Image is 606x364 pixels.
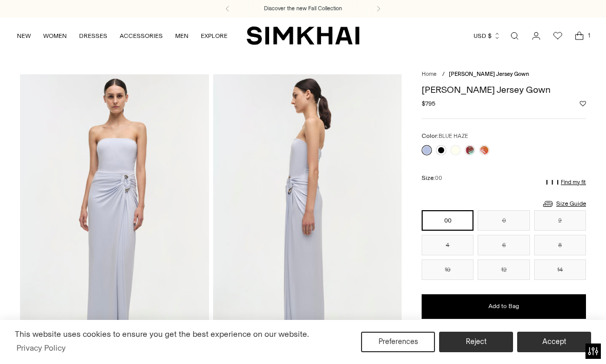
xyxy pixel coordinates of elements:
img: Emma Strapless Jersey Gown [213,74,402,357]
nav: breadcrumbs [422,70,586,79]
button: 0 [478,210,529,231]
a: Home [422,71,437,77]
button: 12 [478,259,529,280]
button: Add to Bag [422,294,586,319]
iframe: Sign Up via Text for Offers [8,325,103,356]
button: 00 [422,210,474,231]
button: 4 [422,235,474,255]
span: [PERSON_NAME] Jersey Gown [449,71,529,77]
span: 00 [435,175,442,181]
button: 14 [534,259,586,280]
label: Size: [422,173,442,183]
a: Size Guide [542,197,586,210]
a: Open cart modal [569,26,590,46]
button: Preferences [361,332,435,352]
a: EXPLORE [201,25,228,47]
button: Reject [439,332,513,352]
a: Wishlist [547,26,568,46]
span: 1 [584,31,594,40]
a: ACCESSORIES [120,25,163,47]
a: Open search modal [504,26,525,46]
button: Accept [517,332,591,352]
span: $795 [422,99,435,108]
a: Go to the account page [526,26,546,46]
img: Emma Strapless Jersey Gown [20,74,209,357]
span: This website uses cookies to ensure you get the best experience on our website. [15,329,309,339]
span: BLUE HAZE [439,133,468,139]
button: 10 [422,259,474,280]
label: Color: [422,131,468,141]
h1: [PERSON_NAME] Jersey Gown [422,85,586,94]
div: / [442,70,445,79]
button: USD $ [474,25,501,47]
button: 2 [534,210,586,231]
a: MEN [175,25,188,47]
button: Add to Wishlist [580,100,586,107]
a: SIMKHAI [247,26,359,46]
a: DRESSES [79,25,107,47]
button: 8 [534,235,586,255]
button: 6 [478,235,529,255]
span: Add to Bag [488,302,519,311]
a: NEW [17,25,31,47]
a: WOMEN [43,25,67,47]
a: Discover the new Fall Collection [264,5,342,13]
